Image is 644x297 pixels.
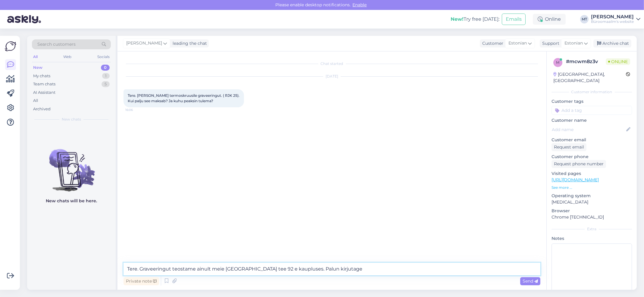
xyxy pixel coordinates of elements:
div: 0 [101,65,110,71]
div: Customer [480,40,503,47]
span: Online [606,58,630,65]
p: Browser [552,208,632,214]
input: Add a tag [552,106,632,115]
div: [GEOGRAPHIC_DATA], [GEOGRAPHIC_DATA] [553,71,626,84]
textarea: Tere. Graveeringut teostame ainult meie [GEOGRAPHIC_DATA] tee 92 e kaupluses. Palun kirjutage [123,263,540,275]
span: m [556,60,560,65]
div: [DATE] [123,74,540,79]
div: # mcwm8z3v [566,58,606,65]
span: Enable [351,2,369,8]
div: Request email [552,143,586,151]
div: Socials [96,53,111,61]
input: Add name [552,126,625,133]
span: [PERSON_NAME] [126,40,162,47]
span: 16:06 [125,108,148,112]
img: Askly Logo [5,41,16,52]
div: Chat started [123,61,540,66]
div: MT [580,15,589,23]
button: Emails [502,14,526,25]
div: [PERSON_NAME] [591,14,634,19]
div: 1 [102,73,110,79]
p: Customer name [552,117,632,124]
span: Tere. [PERSON_NAME] termoskruusile graveeringut. ( RJK 25). Kui palju see maksab? Ja kuhu peaksin... [128,93,240,103]
span: Send [523,278,538,284]
div: Try free [DATE]: [451,16,499,23]
div: AI Assistant [33,90,55,96]
div: All [33,98,38,104]
div: Team chats [33,81,55,87]
p: Chrome [TECHNICAL_ID] [552,214,632,220]
p: Notes [552,235,632,242]
p: Visited pages [552,170,632,177]
p: [MEDICAL_DATA] [552,199,632,205]
p: See more ... [552,185,632,190]
span: New chats [62,117,81,122]
a: [PERSON_NAME]Büroomaailm's website [591,14,640,24]
div: Büroomaailm's website [591,19,634,24]
div: Customer information [552,89,632,95]
p: Customer email [552,137,632,143]
div: Archived [33,106,51,112]
p: New chats will be here. [46,198,97,204]
a: [URL][DOMAIN_NAME] [552,177,599,182]
div: Private note [123,277,159,285]
div: 5 [102,81,110,87]
div: leading the chat [170,40,207,47]
span: Estonian [508,40,527,47]
div: Web [62,53,73,61]
img: No chats [27,138,116,192]
div: Online [533,14,566,25]
span: Estonian [564,40,583,47]
p: Operating system [552,193,632,199]
p: Customer phone [552,154,632,160]
p: Customer tags [552,98,632,105]
div: Request phone number [552,160,606,168]
div: Support [540,40,559,47]
div: Archive chat [593,39,631,47]
span: Search customers [37,41,76,47]
div: All [32,53,39,61]
div: New [33,65,42,71]
div: My chats [33,73,50,79]
b: New! [451,16,464,22]
div: Extra [552,226,632,232]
